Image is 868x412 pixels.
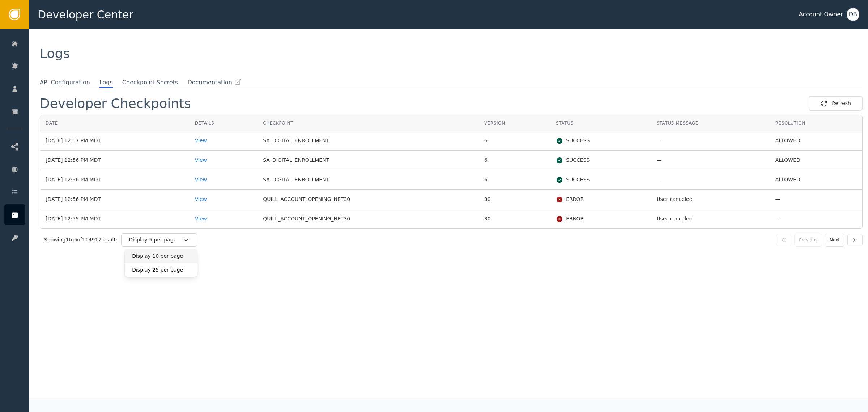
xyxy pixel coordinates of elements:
[479,131,550,151] td: 6
[556,120,646,126] div: Status
[770,190,862,209] td: —
[258,190,479,209] td: QUILL_ACCOUNT_OPENING_NET30
[132,266,190,274] div: Display 25 per page
[195,215,252,223] div: View
[651,190,770,209] td: User canceled
[479,151,550,170] td: 6
[258,131,479,151] td: SA_DIGITAL_ENROLLMENT
[99,78,113,88] span: Logs
[258,209,479,228] td: QUILL_ACCOUNT_OPENING_NET30
[651,209,770,228] td: User canceled
[770,209,862,228] td: —
[556,176,646,184] div: SUCCESS
[825,234,844,247] button: Next
[122,78,178,87] span: Checkpoint Secrets
[656,120,764,126] div: Status Message
[38,7,133,23] span: Developer Center
[40,97,191,110] div: Developer Checkpoints
[40,209,190,228] td: [DATE] 12:55 PM MDT
[484,120,545,126] div: Version
[46,120,184,126] div: Date
[263,120,473,126] div: Checkpoint
[40,151,190,170] td: [DATE] 12:56 PM MDT
[556,137,646,144] div: SUCCESS
[479,209,550,228] td: 30
[847,8,859,21] button: DB
[40,190,190,209] td: [DATE] 12:56 PM MDT
[556,215,646,223] div: ERROR
[820,100,851,107] div: Refresh
[809,96,863,111] button: Refresh
[129,236,182,244] div: Display 5 per page
[770,151,862,170] td: ALLOWED
[195,196,252,203] div: View
[195,156,252,164] div: View
[132,252,190,260] div: Display 10 per page
[770,131,862,151] td: ALLOWED
[479,190,550,209] td: 30
[40,78,90,87] span: API Configuration
[195,176,252,184] div: View
[125,249,197,277] div: Display 5 per page
[40,170,190,190] td: [DATE] 12:56 PM MDT
[556,156,646,164] div: SUCCESS
[195,137,252,144] div: View
[195,120,252,126] div: Details
[187,78,232,87] span: Documentation
[799,10,843,19] div: Account Owner
[775,120,857,126] div: Resolution
[121,233,197,247] button: Display 5 per page
[40,46,70,61] span: Logs
[556,196,646,203] div: ERROR
[40,131,190,151] td: [DATE] 12:57 PM MDT
[44,236,118,244] div: Showing 1 to 5 of 114917 results
[651,170,770,190] td: —
[651,131,770,151] td: —
[770,170,862,190] td: ALLOWED
[651,151,770,170] td: —
[258,170,479,190] td: SA_DIGITAL_ENROLLMENT
[479,170,550,190] td: 6
[187,78,241,87] a: Documentation
[258,151,479,170] td: SA_DIGITAL_ENROLLMENT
